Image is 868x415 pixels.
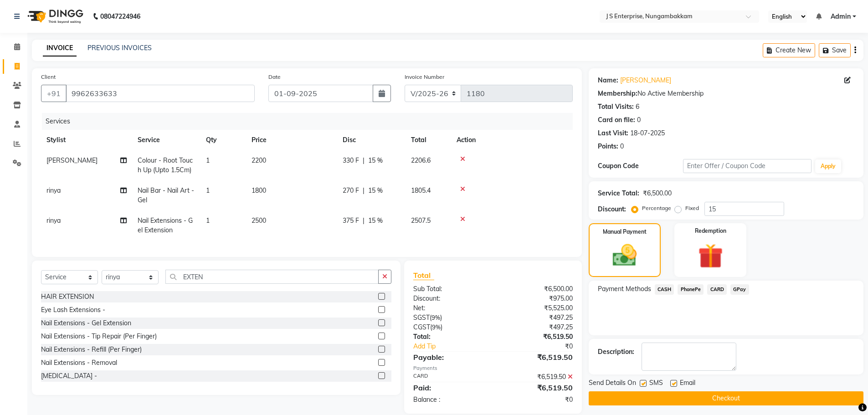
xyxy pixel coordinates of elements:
[343,216,359,225] span: 375 F
[41,85,67,102] button: +91
[406,352,493,363] div: Payable:
[41,130,132,150] th: Stylist
[493,323,580,332] div: ₹497.25
[589,378,636,389] span: Send Details On
[598,115,635,125] div: Card on file:
[41,371,97,381] div: [MEDICAL_DATA] -
[405,73,444,81] label: Invoice Number
[165,270,379,284] input: Search or Scan
[363,186,365,195] span: |
[598,161,683,171] div: Coupon Code
[411,156,431,164] span: 2206.6
[678,284,704,295] span: PhonePe
[206,216,210,225] span: 1
[637,115,641,125] div: 0
[337,130,406,150] th: Disc
[252,156,266,164] span: 2200
[680,378,695,389] span: Email
[598,189,639,198] div: Service Total:
[100,4,140,29] b: 08047224946
[598,76,618,85] div: Name:
[431,314,440,321] span: 9%
[252,216,266,225] span: 2500
[413,323,430,331] span: CGST
[343,156,359,165] span: 330 F
[41,73,56,81] label: Client
[493,352,580,363] div: ₹6,519.50
[643,189,672,198] div: ₹6,500.00
[493,303,580,313] div: ₹5,525.00
[43,40,77,56] a: INVOICE
[343,186,359,195] span: 270 F
[598,102,634,112] div: Total Visits:
[46,156,98,164] span: [PERSON_NAME]
[589,391,863,405] button: Checkout
[46,216,61,225] span: rinya
[138,156,193,174] span: Colour - Root Touch Up (Upto 1.5Cm)
[413,271,434,280] span: Total
[451,130,573,150] th: Action
[690,241,731,272] img: _gift.svg
[406,130,451,150] th: Total
[493,332,580,342] div: ₹6,519.50
[707,284,727,295] span: CARD
[730,284,749,295] span: GPay
[406,395,493,405] div: Balance :
[41,318,131,328] div: Nail Extensions - Gel Extension
[683,159,812,173] input: Enter Offer / Coupon Code
[406,313,493,323] div: ( )
[41,358,117,368] div: Nail Extensions - Removal
[132,130,200,150] th: Service
[598,89,637,98] div: Membership:
[636,102,639,112] div: 6
[406,294,493,303] div: Discount:
[66,85,255,102] input: Search by Name/Mobile/Email/Code
[368,216,383,225] span: 15 %
[508,342,580,351] div: ₹0
[763,43,815,57] button: Create New
[87,44,152,52] a: PREVIOUS INVOICES
[649,378,663,389] span: SMS
[603,228,647,236] label: Manual Payment
[642,204,671,212] label: Percentage
[493,284,580,294] div: ₹6,500.00
[831,12,851,21] span: Admin
[363,156,365,165] span: |
[406,382,493,393] div: Paid:
[598,128,628,138] div: Last Visit:
[41,292,94,302] div: HAIR EXTENSION
[406,284,493,294] div: Sub Total:
[206,156,210,164] span: 1
[368,186,383,195] span: 15 %
[46,186,61,195] span: rinya
[815,159,841,173] button: Apply
[598,89,854,98] div: No Active Membership
[368,156,383,165] span: 15 %
[413,313,430,322] span: SGST
[42,113,580,130] div: Services
[598,142,618,151] div: Points:
[41,332,157,341] div: Nail Extensions - Tip Repair (Per Finger)
[620,76,671,85] a: [PERSON_NAME]
[620,142,624,151] div: 0
[138,186,194,204] span: Nail Bar - Nail Art - Gel
[630,128,665,138] div: 18-07-2025
[493,313,580,323] div: ₹497.25
[598,347,634,357] div: Description:
[413,364,572,372] div: Payments
[406,342,507,351] a: Add Tip
[655,284,674,295] span: CASH
[493,395,580,405] div: ₹0
[268,73,281,81] label: Date
[206,186,210,195] span: 1
[493,372,580,382] div: ₹6,519.50
[411,186,431,195] span: 1805.4
[406,372,493,382] div: CARD
[252,186,266,195] span: 1800
[246,130,337,150] th: Price
[406,303,493,313] div: Net:
[23,4,86,29] img: logo
[598,205,626,214] div: Discount:
[138,216,193,234] span: Nail Extensions - Gel Extension
[363,216,365,225] span: |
